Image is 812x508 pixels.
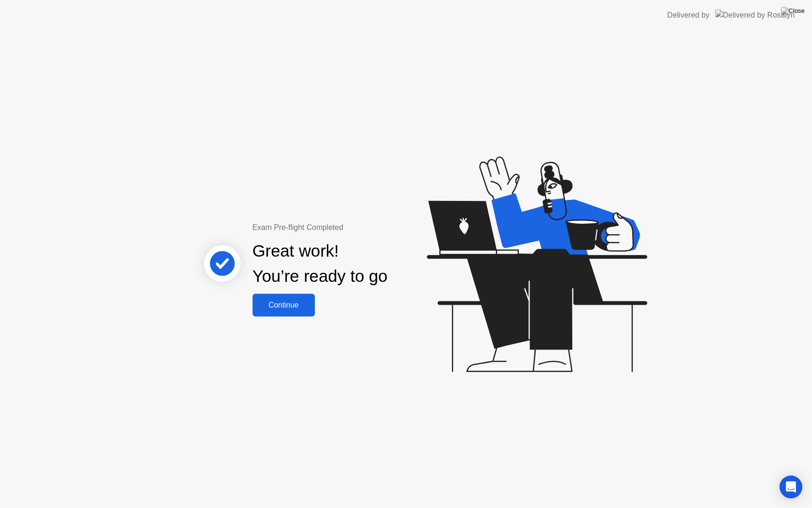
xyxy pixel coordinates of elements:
[253,294,315,317] button: Continue
[253,239,388,289] div: Great work! You’re ready to go
[667,10,710,21] div: Delivered by
[253,222,449,233] div: Exam Pre-flight Completed
[715,10,795,20] img: Delivered by Rosalyn
[780,476,802,498] div: Open Intercom Messenger
[781,7,805,15] img: Close
[255,301,312,309] div: Continue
